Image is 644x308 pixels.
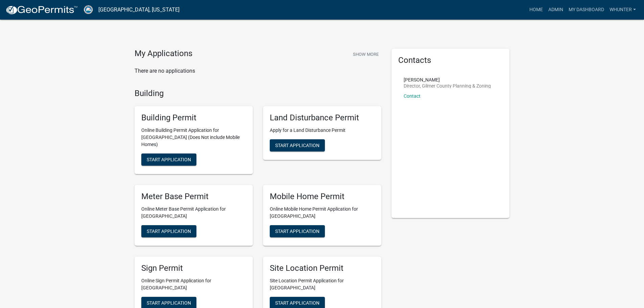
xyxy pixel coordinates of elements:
button: Start Application [270,139,325,151]
h4: My Applications [135,49,192,59]
span: Start Application [275,300,319,305]
h5: Meter Base Permit [141,192,246,202]
p: There are no applications [135,67,381,75]
p: Online Mobile Home Permit Application for [GEOGRAPHIC_DATA] [270,206,375,220]
h5: Land Disturbance Permit [270,113,375,123]
p: Apply for a Land Disturbance Permit [270,127,375,134]
button: Show More [350,49,381,60]
a: My Dashboard [566,3,607,16]
a: Contact [404,93,421,99]
h5: Contacts [398,55,503,65]
span: Start Application [147,157,191,162]
span: Start Application [147,300,191,305]
p: [PERSON_NAME] [404,77,491,82]
span: Start Application [275,228,319,234]
a: Home [527,3,546,16]
p: Director, Gilmer County Planning & Zoning [404,84,491,88]
p: Online Building Permit Application for [GEOGRAPHIC_DATA] (Does Not include Mobile Homes) [141,127,246,148]
p: Online Meter Base Permit Application for [GEOGRAPHIC_DATA] [141,206,246,220]
p: Site Location Permit Application for [GEOGRAPHIC_DATA] [270,277,375,291]
p: Online Sign Permit Application for [GEOGRAPHIC_DATA] [141,277,246,291]
h5: Mobile Home Permit [270,192,375,202]
button: Start Application [141,153,196,166]
a: whunter [607,3,639,16]
button: Start Application [141,225,196,237]
a: [GEOGRAPHIC_DATA], [US_STATE] [98,4,180,16]
h5: Building Permit [141,113,246,123]
button: Start Application [270,225,325,237]
h5: Site Location Permit [270,263,375,273]
a: Admin [546,3,566,16]
img: Gilmer County, Georgia [83,5,93,14]
h5: Sign Permit [141,263,246,273]
span: Start Application [275,143,319,148]
span: Start Application [147,228,191,234]
h4: Building [135,89,381,98]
